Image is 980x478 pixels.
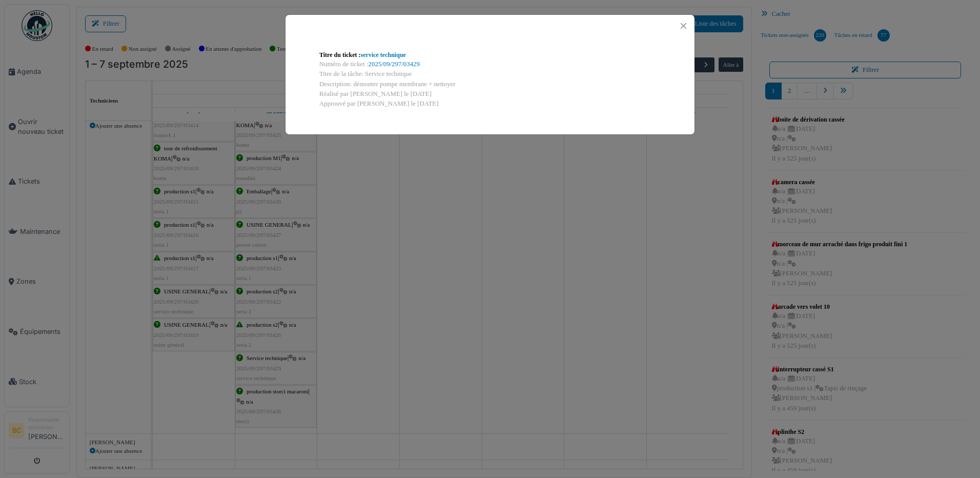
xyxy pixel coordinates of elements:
div: Titre de la tâche: Service technique [319,69,661,79]
div: Réalisé par [PERSON_NAME] le [DATE] [319,89,661,99]
div: Approuvé par [PERSON_NAME] le [DATE] [319,99,661,109]
button: Close [677,19,690,33]
div: Numéro de ticket : [319,59,661,69]
div: Titre du ticket : [319,50,661,59]
a: 2025/09/297/03429 [369,61,420,68]
a: service technique [361,51,406,58]
div: Description: démonter pompe membrane + nettoyer [319,79,661,89]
